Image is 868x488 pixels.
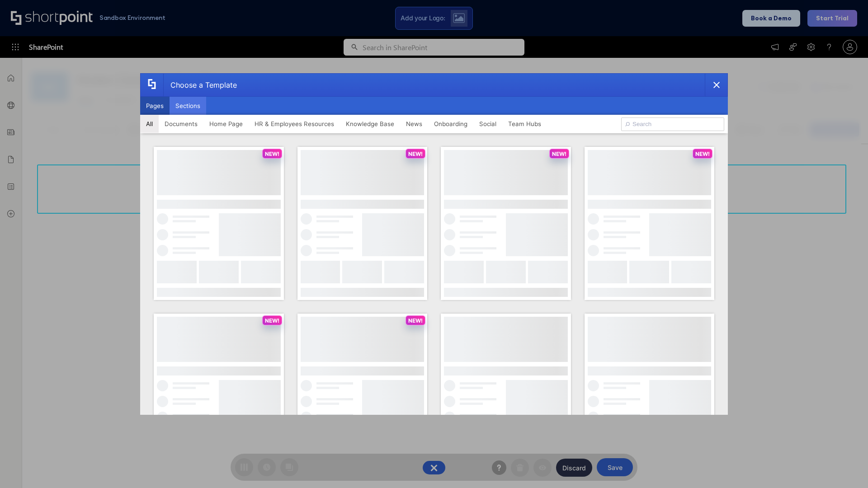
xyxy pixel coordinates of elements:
[408,150,423,157] p: NEW!
[621,117,724,131] input: Search
[140,73,728,415] div: template selector
[695,150,710,157] p: NEW!
[428,115,473,133] button: Onboarding
[473,115,502,133] button: Social
[203,115,249,133] button: Home Page
[265,150,279,157] p: NEW!
[140,97,170,115] button: Pages
[159,115,203,133] button: Documents
[140,115,159,133] button: All
[340,115,400,133] button: Knowledge Base
[265,317,279,324] p: NEW!
[163,74,237,96] div: Choose a Template
[502,115,547,133] button: Team Hubs
[400,115,428,133] button: News
[408,317,423,324] p: NEW!
[170,97,206,115] button: Sections
[552,150,566,157] p: NEW!
[249,115,340,133] button: HR & Employees Resources
[705,383,868,488] iframe: Chat Widget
